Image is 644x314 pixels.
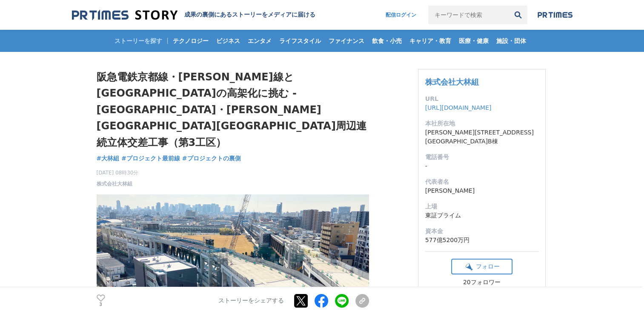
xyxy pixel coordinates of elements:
span: ファイナンス [325,37,368,45]
a: テクノロジー [169,30,212,52]
a: 医療・健康 [455,30,492,52]
dd: 東証プライム [425,211,538,220]
img: 成果の裏側にあるストーリーをメディアに届ける [72,9,177,21]
dt: URL [425,94,538,103]
p: 3 [97,303,105,307]
dd: [PERSON_NAME] [425,186,538,195]
dd: - [425,162,538,171]
a: エンタメ [244,30,275,52]
dt: 代表者名 [425,177,538,186]
span: [DATE] 08時30分 [97,169,139,177]
a: 株式会社大林組 [425,77,479,86]
span: #大林組 [97,154,120,162]
div: 20フォロワー [451,279,512,286]
span: エンタメ [244,37,275,45]
span: テクノロジー [169,37,212,45]
dt: 電話番号 [425,153,538,162]
input: キーワードで検索 [428,6,509,24]
span: ビジネス [213,37,243,45]
span: 医療・健康 [455,37,492,45]
span: 飲食・小売 [369,37,405,45]
span: #プロジェクトの裏側 [182,154,241,162]
h2: 成果の裏側にあるストーリーをメディアに届ける [184,11,315,19]
span: キャリア・教育 [406,37,455,45]
a: 成果の裏側にあるストーリーをメディアに届ける 成果の裏側にあるストーリーをメディアに届ける [72,9,315,21]
a: #プロジェクトの裏側 [182,154,241,163]
a: [URL][DOMAIN_NAME] [425,104,492,111]
dd: 577億5200万円 [425,236,538,245]
button: 検索 [509,6,527,24]
h1: 阪急電鉄京都線・[PERSON_NAME]線と[GEOGRAPHIC_DATA]の高架化に挑む - [GEOGRAPHIC_DATA]・[PERSON_NAME][GEOGRAPHIC_DATA... [97,69,369,151]
a: ライフスタイル [276,30,324,52]
button: フォロー [451,259,512,274]
a: 飲食・小売 [369,30,405,52]
a: #大林組 [97,154,120,163]
a: ファイナンス [325,30,368,52]
dt: 上場 [425,202,538,211]
a: 施設・団体 [493,30,530,52]
a: 配信ログイン [377,6,425,24]
a: キャリア・教育 [406,30,455,52]
p: ストーリーをシェアする [218,297,284,305]
span: #プロジェクト最前線 [121,154,180,162]
dd: [PERSON_NAME][STREET_ADDRESS] [GEOGRAPHIC_DATA]B棟 [425,128,538,146]
a: ビジネス [213,30,243,52]
span: ライフスタイル [276,37,324,45]
img: prtimes [538,11,572,18]
a: 株式会社大林組 [97,180,132,188]
span: 施設・団体 [493,37,530,45]
a: #プロジェクト最前線 [121,154,180,163]
dt: 資本金 [425,227,538,236]
dt: 本社所在地 [425,119,538,128]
